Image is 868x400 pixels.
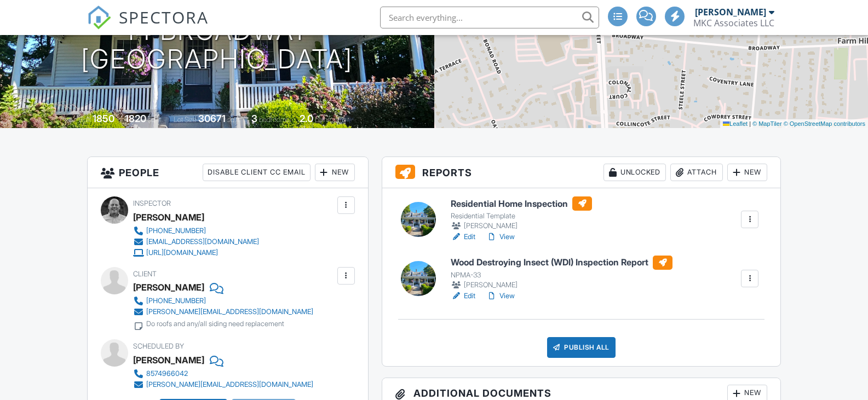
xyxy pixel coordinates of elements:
a: [PHONE_NUMBER] [133,295,313,306]
div: New [315,164,355,181]
div: 2.0 [300,113,313,124]
div: 1820 [125,113,146,124]
span: sq.ft. [227,115,241,124]
div: Disable Client CC Email [203,164,311,181]
div: [PERSON_NAME][EMAIL_ADDRESS][DOMAIN_NAME] [146,380,313,389]
a: Edit [451,231,475,242]
div: Attach [670,164,723,181]
div: 30671 [198,113,226,124]
a: [PERSON_NAME][EMAIL_ADDRESS][DOMAIN_NAME] [133,306,313,317]
span: bedrooms [259,115,289,124]
a: Residential Home Inspection Residential Template [PERSON_NAME] [451,196,592,231]
a: 8574966042 [133,368,313,379]
h3: Reports [382,157,781,188]
h6: Wood Destroying Insect (WDI) Inspection Report [451,256,672,270]
a: [EMAIL_ADDRESS][DOMAIN_NAME] [133,236,259,247]
a: Wood Destroying Insect (WDI) Inspection Report NPMA-33 [PERSON_NAME] [451,256,672,291]
div: Unlocked [603,164,666,181]
div: MKC Associates LLC [693,18,774,28]
a: [PHONE_NUMBER] [133,225,259,236]
a: © MapTiler [752,120,782,127]
div: [PERSON_NAME] [133,279,204,295]
div: [PERSON_NAME] [695,7,766,18]
div: [PHONE_NUMBER] [146,227,206,235]
span: | [749,120,751,127]
a: © OpenStreetMap contributors [784,120,865,127]
a: [PERSON_NAME][EMAIL_ADDRESS][DOMAIN_NAME] [133,379,313,390]
a: [URL][DOMAIN_NAME] [133,247,259,258]
span: Built [79,115,91,124]
a: Leaflet [723,120,748,127]
a: Edit [451,291,475,302]
div: 8574966042 [146,369,188,378]
div: Publish All [547,337,616,358]
h1: 14 Broadway [GEOGRAPHIC_DATA] [81,16,353,74]
a: SPECTORA [87,15,209,38]
div: Residential Template [451,212,592,221]
span: Client [133,270,157,278]
div: [EMAIL_ADDRESS][DOMAIN_NAME] [146,237,259,246]
div: New [727,164,767,181]
img: The Best Home Inspection Software - Spectora [87,5,111,30]
div: 3 [251,113,257,124]
span: Inspector [133,199,171,207]
span: SPECTORA [119,5,209,28]
a: View [486,291,515,302]
div: [PHONE_NUMBER] [146,297,206,305]
div: [PERSON_NAME] [451,280,672,291]
div: [PERSON_NAME][EMAIL_ADDRESS][DOMAIN_NAME] [146,308,313,316]
span: bathrooms [315,115,346,124]
div: [PERSON_NAME] [451,221,592,231]
div: [PERSON_NAME] [133,209,204,225]
h3: People [88,157,368,188]
div: Do roofs and any/all siding need replacement [146,320,284,328]
div: [PERSON_NAME] [133,352,204,368]
div: [URL][DOMAIN_NAME] [146,248,218,257]
a: View [486,231,515,242]
div: NPMA-33 [451,271,672,280]
span: sq. ft. [148,115,163,124]
input: Search everything... [380,7,599,28]
h6: Residential Home Inspection [451,196,592,211]
span: Scheduled By [133,342,184,350]
span: Lot Size [174,115,197,124]
div: 1850 [93,113,114,124]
